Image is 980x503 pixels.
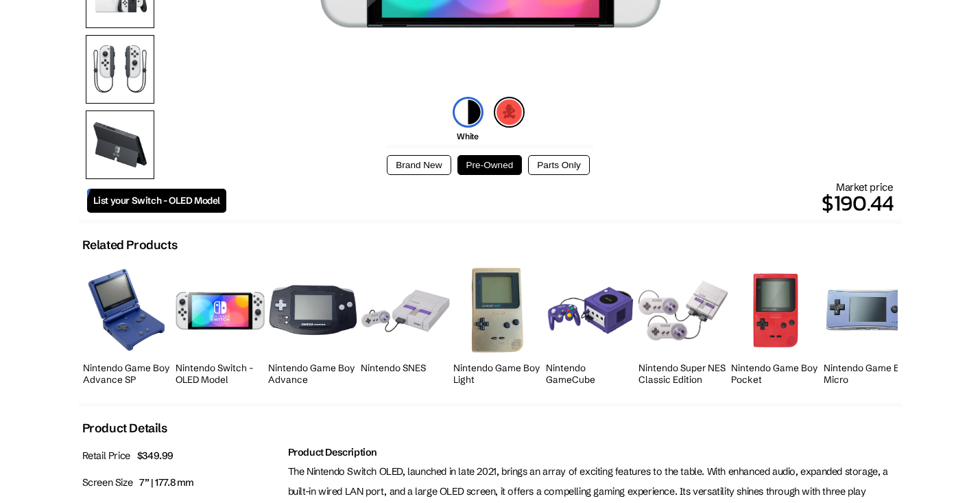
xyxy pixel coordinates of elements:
[268,362,357,386] h2: Nintendo Game Boy Advance
[83,259,172,389] a: Nintendo Game Boy Advance SP Nintendo Game Boy Advance SP
[528,155,589,175] button: Parts Only
[546,285,635,336] img: Nintendo GameCube
[453,259,542,389] a: Nintendo Game Boy Light Nintendo Game Boy Light
[82,237,178,253] h2: Related Products
[86,35,154,104] img: Controllers
[387,155,451,175] button: Brand New
[453,97,483,128] img: white-icon
[453,362,542,386] h2: Nintendo Game Boy Light
[361,289,450,333] img: Nintendo SNES
[83,362,172,386] h2: Nintendo Game Boy Advance SP
[638,362,728,386] h2: Nintendo Super NES Classic Edition
[176,292,265,330] img: Nintendo Switch OLED Model
[82,446,281,466] p: Retail Price
[226,180,894,220] div: Market price
[226,187,894,220] p: $190.44
[731,362,820,386] h2: Nintendo Game Boy Pocket
[361,362,450,374] h2: Nintendo SNES
[268,259,357,389] a: Nintendo Game Boy Advance Nintendo Game Boy Advance
[457,155,523,175] button: Pre-Owned
[139,476,194,489] span: 7” | 177.8 mm
[494,97,525,128] img: mario-red-icon
[638,259,728,389] a: Nintendo Super NES Classic Edition Nintendo Super NES Classic Edition
[546,259,635,389] a: Nintendo GameCube Nintendo GameCube
[137,449,174,462] span: $349.99
[288,446,898,458] h2: Product Description
[546,362,635,386] h2: Nintendo GameCube
[470,267,524,354] img: Nintendo Game Boy Light
[176,362,265,386] h2: Nintendo Switch - OLED Model
[84,267,171,355] img: Nintendo Game Boy Advance SP
[824,362,913,386] h2: Nintendo Game Boy Micro
[638,281,728,340] img: Nintendo Super NES Classic Edition
[457,131,478,141] span: White
[361,259,450,389] a: Nintendo SNES Nintendo SNES
[824,259,913,389] a: Nintendo Game Boy Micro Nintendo Game Boy Micro
[86,110,154,179] img: Rear
[731,259,820,389] a: Nintendo Game Boy Pocket Nintendo Game Boy Pocket
[82,421,167,436] h2: Product Details
[82,473,281,493] p: Screen Size
[87,189,226,213] a: List your Switch - OLED Model
[747,267,804,354] img: Nintendo Game Boy Pocket
[824,288,913,334] img: Nintendo Game Boy Micro
[93,195,220,207] span: List your Switch - OLED Model
[176,259,265,389] a: Nintendo Switch OLED Model Nintendo Switch - OLED Model
[268,285,357,336] img: Nintendo Game Boy Advance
